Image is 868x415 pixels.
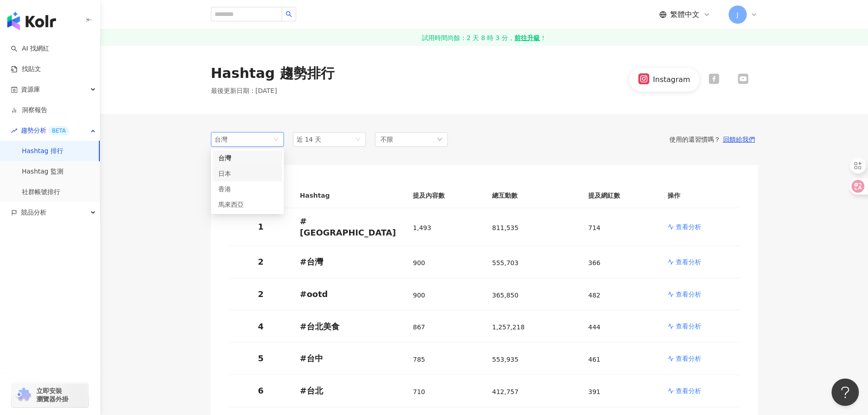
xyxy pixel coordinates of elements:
[588,224,601,231] span: 714
[492,224,519,231] span: 811,535
[7,12,56,30] img: logo
[22,147,63,156] a: Hashtag 排行
[676,290,701,299] p: 查看分析
[413,259,425,266] span: 900
[215,133,244,146] div: 台灣
[236,256,286,267] p: 2
[413,224,431,231] span: 1,493
[218,184,248,194] div: 香港
[492,323,524,331] span: 1,257,218
[676,257,701,266] p: 查看分析
[492,292,519,299] span: 365,850
[668,354,732,363] a: 查看分析
[588,388,601,395] span: 391
[236,321,286,332] p: 4
[380,134,393,144] span: 不限
[413,356,425,363] span: 785
[492,259,519,266] span: 555,703
[12,383,88,407] a: chrome extension立即安裝 瀏覽器外掛
[211,64,334,83] div: Hashtag 趨勢排行
[36,387,68,403] span: 立即安裝 瀏覽器外掛
[297,136,322,143] span: 近 14 天
[676,322,701,331] p: 查看分析
[236,221,286,232] p: 1
[448,135,758,143] div: 使用的還習慣嗎？
[300,385,398,396] p: # 台北
[406,183,485,208] th: 提及內容數
[437,137,442,142] span: down
[676,354,701,363] p: 查看分析
[22,167,63,176] a: Hashtag 監測
[211,87,334,96] p: 最後更新日期 ： [DATE]
[286,11,292,17] span: search
[588,323,601,331] span: 444
[676,386,701,395] p: 查看分析
[293,183,406,208] th: Hashtag
[736,10,738,20] span: J
[413,323,425,331] span: 867
[300,353,398,364] p: # 台中
[22,188,60,197] a: 社群帳號排行
[300,215,398,238] p: # [GEOGRAPHIC_DATA]
[660,183,740,208] th: 操作
[668,257,732,266] a: 查看分析
[218,200,248,210] div: 馬來西亞
[588,259,601,266] span: 366
[668,386,732,395] a: 查看分析
[100,30,868,46] a: 試用時間尚餘：2 天 8 時 3 分，前往升級！
[485,183,581,208] th: 總互動數
[413,292,425,299] span: 900
[413,388,425,395] span: 710
[492,356,519,363] span: 553,935
[11,106,47,115] a: 洞察報告
[670,10,699,20] span: 繁體中文
[11,128,17,134] span: rise
[832,379,859,406] iframe: Help Scout Beacon - Open
[300,321,398,332] p: # 台北美食
[21,202,46,223] span: 競品分析
[668,322,732,331] a: 查看分析
[653,75,690,85] div: Instagram
[300,256,398,267] p: # 台灣
[492,388,519,395] span: 412,757
[21,120,69,141] span: 趨勢分析
[581,183,660,208] th: 提及網紅數
[218,153,248,163] div: 台灣
[11,65,41,74] a: 找貼文
[236,353,286,364] p: 5
[11,44,49,53] a: searchAI 找網紅
[21,79,40,100] span: 資源庫
[514,33,540,42] strong: 前往升級
[720,135,758,143] button: 回饋給我們
[15,388,32,402] img: chrome extension
[236,385,286,396] p: 6
[676,222,701,231] p: 查看分析
[300,288,398,300] p: # ootd
[588,356,601,363] span: 461
[588,292,601,299] span: 482
[668,290,732,299] a: 查看分析
[218,169,248,179] div: 日本
[48,126,69,135] div: BETA
[668,222,732,231] a: 查看分析
[236,288,286,300] p: 2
